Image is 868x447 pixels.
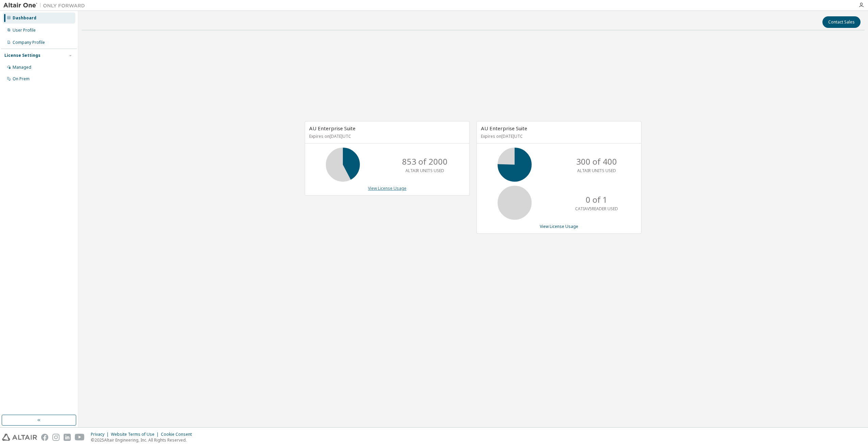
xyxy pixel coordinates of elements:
p: Expires on [DATE] UTC [309,133,464,139]
img: youtube.svg [75,434,85,441]
img: Altair One [3,2,88,9]
p: ALTAIR UNITS USED [577,168,616,173]
div: Privacy [91,432,111,437]
p: Expires on [DATE] UTC [481,133,635,139]
div: Website Terms of Use [111,432,161,437]
p: CATIAV5READER USED [575,206,618,212]
a: View License Usage [368,185,406,191]
button: Contact Sales [822,16,861,28]
p: © 2025 Altair Engineering, Inc. All Rights Reserved. [91,437,196,443]
img: instagram.svg [52,434,60,441]
div: Dashboard [13,15,36,21]
p: 300 of 400 [576,156,617,167]
div: Managed [13,65,31,70]
div: On Prem [13,76,30,82]
span: AU Enterprise Suite [309,125,355,132]
p: 853 of 2000 [402,156,448,167]
a: View License Usage [540,223,578,229]
div: License Settings [4,53,40,58]
img: altair_logo.svg [2,434,37,441]
p: 0 of 1 [586,194,607,205]
img: linkedin.svg [64,434,71,441]
div: Company Profile [13,40,45,45]
span: AU Enterprise Suite [481,125,527,132]
p: ALTAIR UNITS USED [405,168,444,173]
div: Cookie Consent [161,432,196,437]
div: User Profile [13,28,36,33]
img: facebook.svg [41,434,48,441]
